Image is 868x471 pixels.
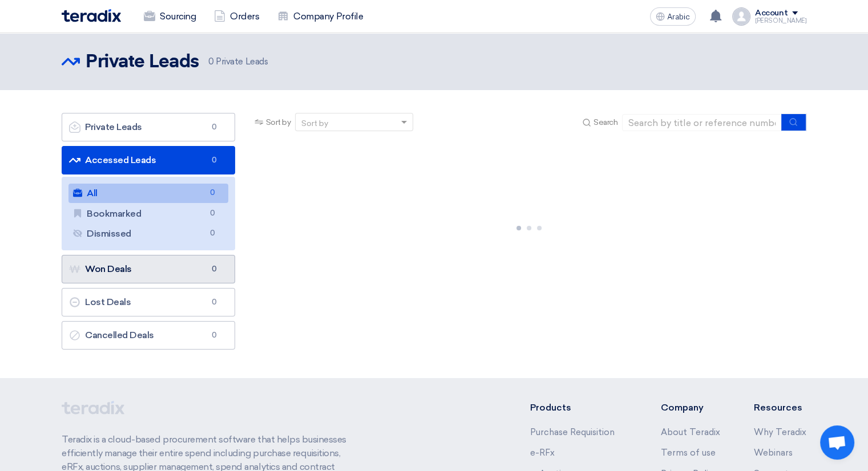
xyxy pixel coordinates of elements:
[266,117,291,127] font: Sort by
[160,11,196,22] font: Sourcing
[820,425,854,460] div: Open chat
[754,448,793,458] a: Webinars
[660,402,703,413] font: Company
[68,184,228,203] a: All
[135,4,205,29] a: Sourcing
[732,7,750,26] img: profile_test.png
[230,11,259,22] font: Orders
[62,321,235,350] a: Cancelled Deals0
[755,17,806,25] font: [PERSON_NAME]
[208,56,214,67] font: 0
[207,121,221,133] span: 0
[622,114,782,131] input: Search by title or reference number
[216,56,268,67] font: Private Leads
[754,427,806,437] a: Why Teradix
[755,8,788,18] font: Account
[68,224,228,243] a: Dismissed
[530,402,571,413] font: Products
[660,427,720,437] a: About Teradix
[650,7,696,26] button: Arabic
[660,448,715,458] a: Terms of use
[205,4,268,29] a: Orders
[205,187,219,199] span: 0
[207,155,221,166] span: 0
[207,297,221,308] span: 0
[62,288,235,316] a: Lost Deals0
[293,11,363,22] font: Company Profile
[754,402,802,413] font: Resources
[62,9,121,22] img: Teradix logo
[62,255,235,283] a: Won Deals0
[207,263,221,275] span: 0
[62,146,235,174] a: Accessed Leads0
[530,427,615,437] a: Purchase Requisition
[205,208,219,220] span: 0
[667,12,690,22] font: Arabic
[530,448,555,458] a: e-RFx
[205,228,219,239] span: 0
[207,330,221,341] span: 0
[86,53,199,71] font: Private Leads
[301,119,328,128] font: Sort by
[62,113,235,141] a: Private Leads0
[68,204,228,224] a: Bookmarked
[594,117,617,127] font: Search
